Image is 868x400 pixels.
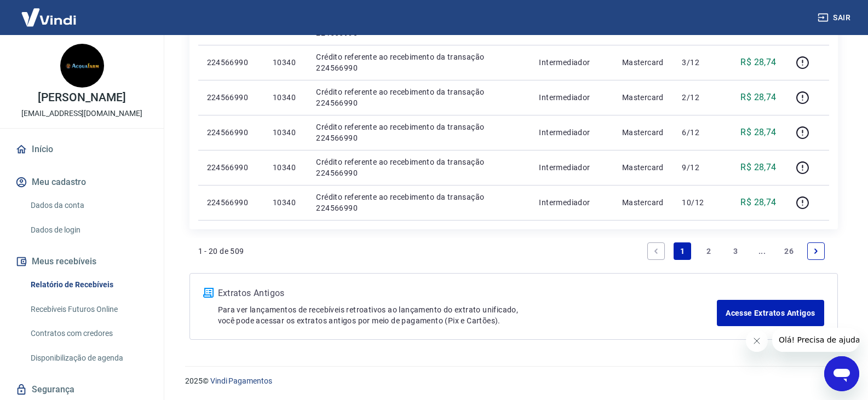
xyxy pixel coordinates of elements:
p: 10340 [273,127,298,138]
p: 9/12 [682,162,714,173]
a: Contratos com credores [26,322,151,345]
button: Sair [815,8,855,28]
a: Recebíveis Futuros Online [26,298,151,321]
ul: Pagination [643,238,829,264]
p: 10340 [273,92,298,103]
a: Vindi Pagamentos [210,376,272,385]
button: Meus recebíveis [13,250,151,274]
p: Mastercard [622,162,665,173]
p: 224566990 [207,197,255,208]
p: 224566990 [207,162,255,173]
iframe: Botão para abrir a janela de mensagens [824,356,859,391]
a: Acesse Extratos Antigos [717,300,824,326]
img: e625eae1-2c0f-4e14-a3b4-fd9d092e0da9.jpeg [60,44,104,88]
p: 224566990 [207,127,255,138]
p: Intermediador [539,92,604,103]
p: Intermediador [539,197,604,208]
p: R$ 28,74 [740,196,776,209]
a: Dados de login [26,219,151,241]
p: Intermediador [539,127,604,138]
a: Jump forward [754,242,771,260]
button: Meu cadastro [13,170,151,194]
p: Para ver lançamentos de recebíveis retroativos ao lançamento do extrato unificado, você pode aces... [218,304,717,326]
p: R$ 28,74 [740,126,776,139]
a: Next page [807,242,825,260]
p: Intermediador [539,57,604,68]
p: [PERSON_NAME] [38,92,125,103]
p: Extratos Antigos [218,287,717,300]
a: Page 2 [700,242,718,260]
a: Page 26 [780,242,798,260]
p: 10340 [273,57,298,68]
a: Page 1 is your current page [674,242,691,260]
a: Page 3 [727,242,744,260]
a: Relatório de Recebíveis [26,274,151,296]
p: 10340 [273,197,298,208]
p: R$ 28,74 [740,161,776,174]
a: Início [13,137,151,161]
img: Vindi [13,1,84,34]
iframe: Fechar mensagem [746,330,768,352]
p: 224566990 [207,92,255,103]
p: Mastercard [622,57,665,68]
p: Crédito referente ao recebimento da transação 224566990 [316,156,521,178]
p: Crédito referente ao recebimento da transação 224566990 [316,86,521,108]
p: 6/12 [682,127,714,138]
p: 224566990 [207,57,255,68]
p: R$ 28,74 [740,91,776,104]
p: [EMAIL_ADDRESS][DOMAIN_NAME] [21,108,142,119]
p: 10340 [273,162,298,173]
p: R$ 28,74 [740,56,776,69]
p: Mastercard [622,127,665,138]
p: 3/12 [682,57,714,68]
p: Crédito referente ao recebimento da transação 224566990 [316,192,521,213]
p: 10/12 [682,197,714,208]
p: Crédito referente ao recebimento da transação 224566990 [316,121,521,143]
p: Mastercard [622,92,665,103]
iframe: Mensagem da empresa [772,328,859,352]
p: 2/12 [682,92,714,103]
p: Mastercard [622,197,665,208]
a: Disponibilização de agenda [26,347,151,369]
p: Intermediador [539,162,604,173]
a: Previous page [647,242,665,260]
p: 2025 © [185,375,842,387]
p: Crédito referente ao recebimento da transação 224566990 [316,51,521,73]
p: 1 - 20 de 509 [198,246,244,257]
a: Dados da conta [26,194,151,217]
img: ícone [203,288,214,298]
span: Olá! Precisa de ajuda? [7,8,92,16]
